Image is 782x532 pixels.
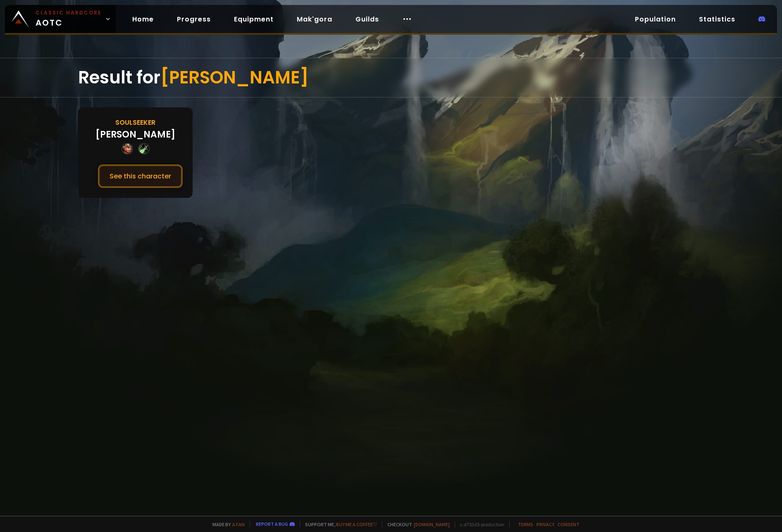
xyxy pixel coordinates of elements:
[455,521,504,527] span: v. d752d5 - production
[536,521,554,527] a: Privacy
[36,9,102,29] span: AOTC
[290,11,339,28] a: Mak'gora
[382,521,450,527] span: Checkout
[98,164,183,188] button: See this character
[558,521,579,527] a: Consent
[78,58,704,97] div: Result for
[36,9,102,17] small: Classic Hardcore
[95,128,175,141] div: [PERSON_NAME]
[232,521,245,527] a: a fan
[336,521,377,527] a: Buy me a coffee
[692,11,742,28] a: Statistics
[227,11,280,28] a: Equipment
[5,5,116,33] a: Classic HardcoreAOTC
[414,521,450,527] a: [DOMAIN_NAME]
[115,117,155,128] div: Soulseeker
[518,521,533,527] a: Terms
[207,521,245,527] span: Made by
[349,11,386,28] a: Guilds
[160,65,309,90] span: [PERSON_NAME]
[256,521,288,527] a: Report a bug
[126,11,160,28] a: Home
[170,11,217,28] a: Progress
[628,11,682,28] a: Population
[300,521,377,527] span: Support me,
